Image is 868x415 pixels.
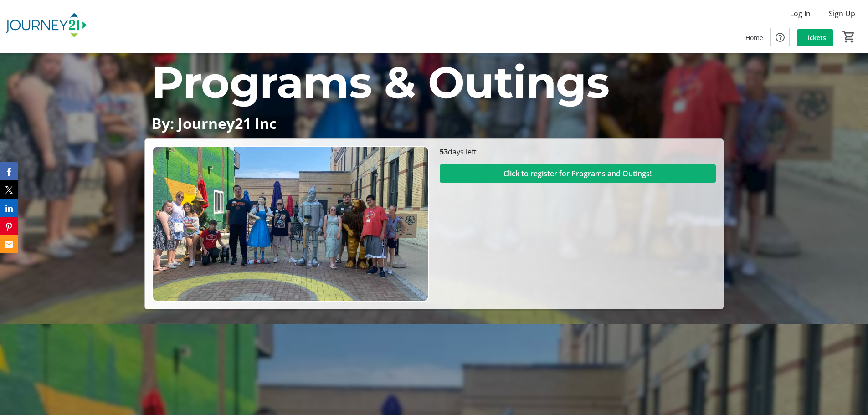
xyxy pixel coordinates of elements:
[790,8,811,19] span: Log In
[804,33,826,42] span: Tickets
[841,29,857,45] button: Cart
[440,164,716,183] button: Click to register for Programs and Outings!
[771,28,789,46] button: Help
[797,29,833,46] a: Tickets
[440,146,716,157] p: days left
[440,147,448,157] span: 53
[152,146,428,302] img: Campaign CTA Media Photo
[152,56,609,109] span: Programs & Outings
[503,168,652,179] span: Click to register for Programs and Outings!
[5,4,87,49] img: Journey21's Logo
[822,6,863,21] button: Sign Up
[738,29,770,46] a: Home
[829,8,855,19] span: Sign Up
[745,33,763,42] span: Home
[152,115,716,131] p: By: Journey21 Inc
[783,6,818,21] button: Log In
